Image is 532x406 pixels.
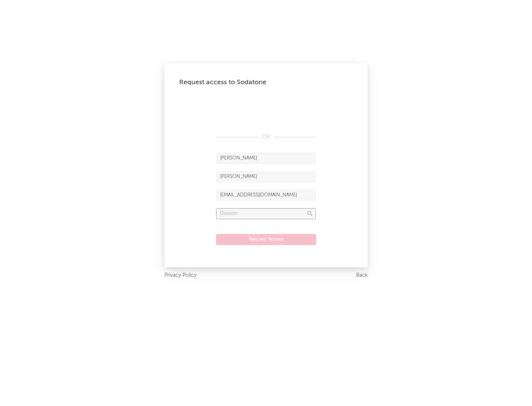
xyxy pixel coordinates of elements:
input: First Name [216,153,316,164]
a: Privacy Policy [164,271,197,280]
input: Division [216,208,316,219]
button: Request Access [216,234,316,245]
a: Back [356,271,368,280]
div: OR [216,133,316,142]
input: Last Name [216,171,316,182]
input: Email [216,190,316,201]
div: Request access to Sodatone [179,78,353,87]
